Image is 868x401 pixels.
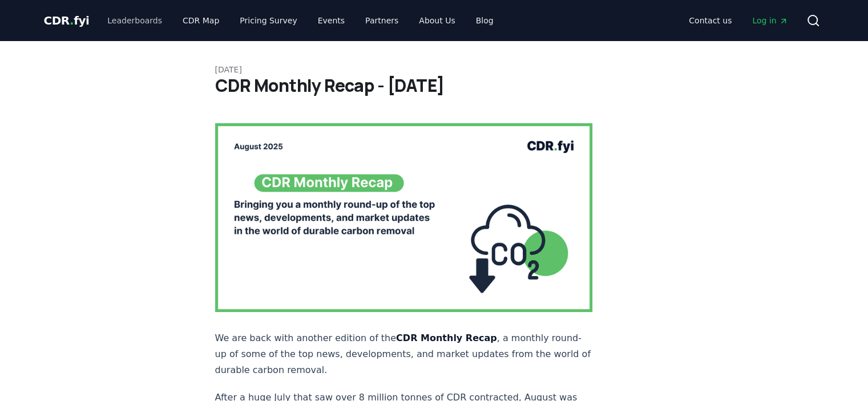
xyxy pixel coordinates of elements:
strong: CDR Monthly Recap [396,333,497,343]
a: Log in [743,10,797,31]
a: Contact us [680,10,741,31]
a: Leaderboards [98,10,171,31]
a: Partners [356,10,407,31]
nav: Main [98,10,502,31]
a: Blog [467,10,503,31]
a: CDR Map [173,10,228,31]
a: Pricing Survey [231,10,306,31]
a: Events [309,10,354,31]
a: CDR.fyi [44,13,90,29]
img: blog post image [215,123,593,312]
span: . [70,14,74,27]
p: We are back with another edition of the , a monthly round-up of some of the top news, development... [215,330,593,378]
nav: Main [680,10,797,31]
span: Log in [752,15,788,26]
p: [DATE] [215,64,653,75]
span: CDR fyi [44,14,90,27]
a: About Us [410,10,464,31]
h1: CDR Monthly Recap - [DATE] [215,75,653,96]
